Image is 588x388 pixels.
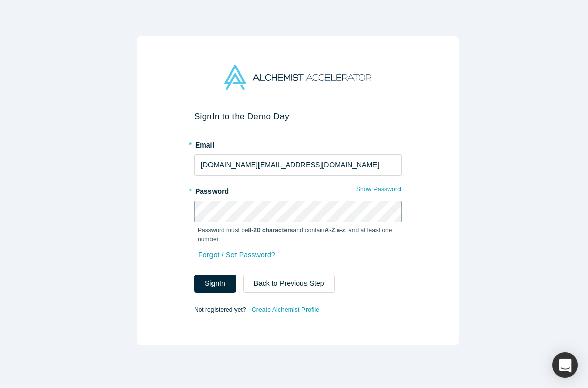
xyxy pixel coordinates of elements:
strong: A-Z [325,227,335,234]
button: Back to Previous Step [243,275,335,293]
span: Not registered yet? [194,306,246,313]
button: SignIn [194,275,236,293]
strong: 8-20 characters [248,227,293,234]
a: Forgot / Set Password? [198,246,276,264]
a: Create Alchemist Profile [251,303,320,317]
p: Password must be and contain , , and at least one number. [198,226,398,244]
strong: a-z [337,227,345,234]
h2: Sign In to the Demo Day [194,111,402,122]
img: Alchemist Accelerator Logo [224,65,371,90]
label: Email [194,136,402,151]
button: Show Password [356,183,402,196]
label: Password [194,183,402,197]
